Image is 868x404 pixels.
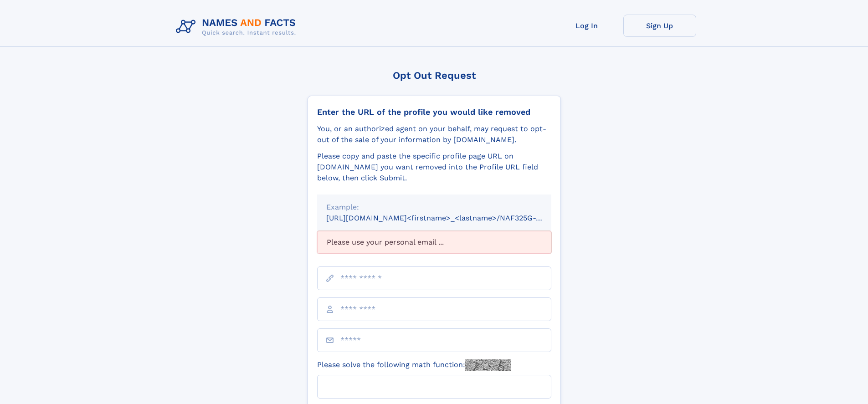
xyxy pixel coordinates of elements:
div: Example: [326,202,542,213]
div: Opt Out Request [308,70,561,81]
div: Enter the URL of the profile you would like removed [317,107,551,117]
img: Logo Names and Facts [172,15,303,39]
label: Please solve the following math function: [317,359,511,371]
a: Log In [550,15,623,37]
div: Please use your personal email ... [317,231,551,254]
div: Please copy and paste the specific profile page URL on [DOMAIN_NAME] you want removed into the Pr... [317,151,551,184]
small: [URL][DOMAIN_NAME]<firstname>_<lastname>/NAF325G-xxxxxxxx [326,214,569,222]
a: Sign Up [623,15,696,37]
div: You, or an authorized agent on your behalf, may request to opt-out of the sale of your informatio... [317,123,551,145]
